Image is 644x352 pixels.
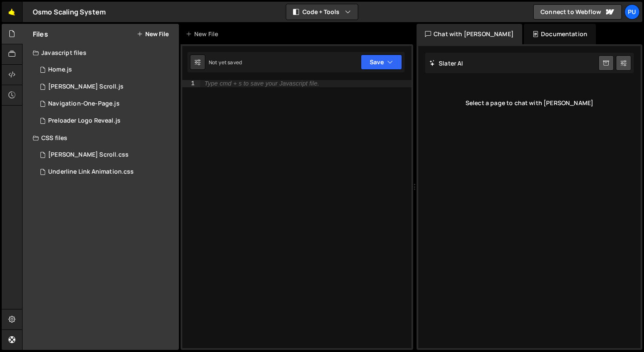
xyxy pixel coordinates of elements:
[48,117,121,125] div: Preloader Logo Reveal.js
[33,163,179,180] div: 17222/47654.css
[23,129,179,146] div: CSS files
[23,44,179,61] div: Javascript files
[425,86,634,120] div: Select a page to chat with [PERSON_NAME]
[48,151,129,159] div: [PERSON_NAME] Scroll.css
[524,24,596,44] div: Documentation
[33,112,179,129] div: 17222/47680.js
[209,59,242,66] div: Not yet saved
[186,30,221,38] div: New File
[33,7,106,17] div: Osmo Scaling System
[137,31,169,37] button: New File
[48,100,120,108] div: Navigation-One-Page.js
[2,2,23,22] a: 🤙
[33,146,179,163] div: 17222/47666.css
[624,4,640,20] a: Pu
[533,4,622,20] a: Connect to Webflow
[182,80,200,87] div: 1
[48,83,124,91] div: [PERSON_NAME] Scroll.js
[48,66,72,74] div: Home.js
[429,59,463,67] h2: Slater AI
[286,4,358,20] button: Code + Tools
[33,95,179,112] div: 17222/47682.js
[417,24,522,44] div: Chat with [PERSON_NAME]
[33,78,179,95] div: 17222/47667.js
[33,61,179,78] div: 17222/47652.js
[48,168,134,176] div: Underline Link Animation.css
[204,80,319,87] div: Type cmd + s to save your Javascript file.
[361,54,402,70] button: Save
[33,29,48,39] h2: Files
